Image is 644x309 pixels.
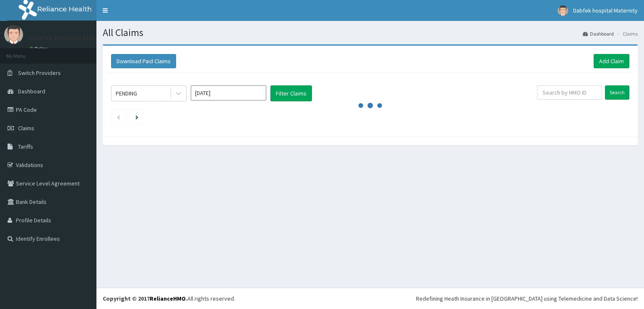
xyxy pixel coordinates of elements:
[358,93,383,118] svg: audio-loading
[117,113,120,121] a: Previous page
[135,113,138,121] a: Next page
[116,89,137,98] div: PENDING
[111,54,176,68] button: Download Paid Claims
[103,295,187,302] strong: Copyright © 2017 .
[615,30,638,37] li: Claims
[103,27,638,38] h1: All Claims
[605,85,629,100] input: Search
[29,34,115,41] p: Dabfek hospital Maternity
[18,124,34,132] span: Claims
[270,85,312,101] button: Filter Claims
[583,30,614,37] a: Dashboard
[150,295,186,302] a: RelianceHMO
[18,143,33,150] span: Tariffs
[29,46,49,51] a: Online
[191,85,266,100] input: Select Month and Year
[537,85,602,100] input: Search by HMO ID
[18,88,45,95] span: Dashboard
[594,54,629,68] a: Add Claim
[558,5,568,16] img: User Image
[96,288,644,309] footer: All rights reserved.
[4,25,23,44] img: User Image
[573,7,638,14] span: Dabfek hospital Maternity
[18,69,61,77] span: Switch Providers
[416,294,638,303] div: Redefining Heath Insurance in [GEOGRAPHIC_DATA] using Telemedicine and Data Science!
